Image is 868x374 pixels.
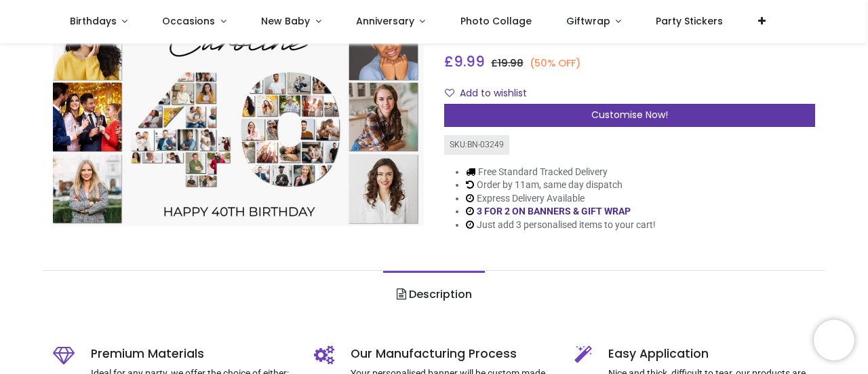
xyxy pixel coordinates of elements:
[53,8,424,226] img: Personalised 40th Birthday Photo Banner - Add Photos - Custom Text
[454,52,485,71] span: 9.99
[466,192,656,206] li: Express Delivery Available
[466,166,656,179] li: Free Standard Tracked Delivery
[356,14,414,28] span: Anniversary
[466,179,656,192] li: Order by 11am, same day dispatch
[566,14,610,28] span: Giftwrap
[530,56,581,71] small: (50% OFF)
[383,271,484,318] a: Description
[261,14,310,28] span: New Baby
[498,56,524,70] span: 19.98
[814,320,854,360] iframe: Brevo live chat
[91,345,293,362] h5: Premium Materials
[608,345,814,362] h5: Easy Application
[70,14,117,28] span: Birthdays
[656,14,723,28] span: Party Stickers
[444,52,485,71] span: £
[591,108,668,121] span: Customise Now!
[466,219,656,232] li: Just add 3 personalised items to your cart!
[444,135,509,155] div: SKU: BN-03249
[351,345,554,362] h5: Our Manufacturing Process
[477,206,631,217] a: 3 FOR 2 ON BANNERS & GIFT WRAP
[445,88,454,98] i: Add to wishlist
[491,56,524,70] span: £
[460,14,532,28] span: Photo Collage
[162,14,215,28] span: Occasions
[444,82,538,105] button: Add to wishlistAdd to wishlist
